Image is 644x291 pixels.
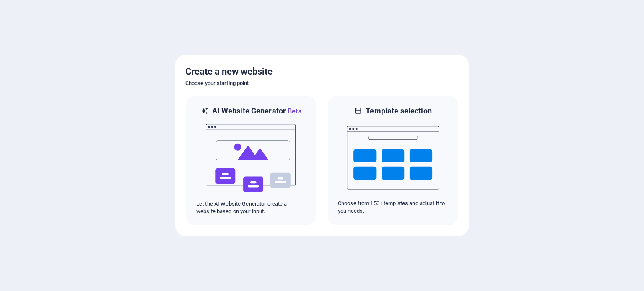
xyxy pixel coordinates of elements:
div: AI Website GeneratorBetaaiLet the AI Website Generator create a website based on your input. [185,95,317,226]
p: Let the AI Website Generator create a website based on your input. [196,200,306,215]
h6: Template selection [366,106,431,116]
img: ai [205,116,297,200]
h6: Choose your starting point [185,78,459,88]
h5: Create a new website [185,65,459,78]
h6: AI Website Generator [212,106,301,116]
span: Beta [286,107,302,115]
p: Choose from 150+ templates and adjust it to you needs. [338,200,448,215]
div: Template selectionChoose from 150+ templates and adjust it to you needs. [327,95,459,226]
